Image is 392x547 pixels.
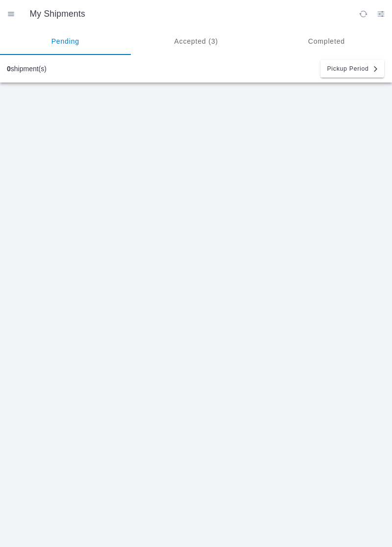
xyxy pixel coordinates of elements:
[261,27,392,55] ion-segment-button: Completed
[7,65,11,73] b: 0
[20,9,354,19] ion-title: My Shipments
[327,66,368,72] span: Pickup Period
[131,27,262,55] ion-segment-button: Accepted (3)
[7,65,47,73] div: shipment(s)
